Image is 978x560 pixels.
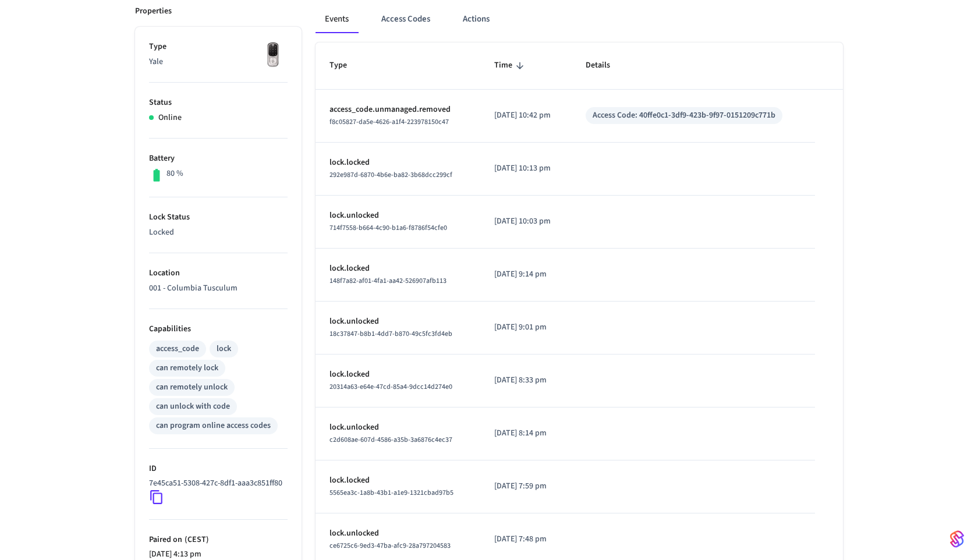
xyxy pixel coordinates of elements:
p: 001 - Columbia Tusculum [149,282,288,295]
span: 5565ea3c-1a8b-43b1-a1e9-1321cbad97b5 [329,488,453,498]
span: 18c37847-b8b1-4dd7-b870-49c5fc3fd4eb [329,329,452,339]
span: 148f7a82-af01-4fa1-aa42-526907afb113 [329,276,447,286]
p: lock.locked [329,157,466,169]
div: Access Code: 40ffe0c1-3df9-423b-9f97-0151209c771b [593,109,775,122]
button: Access Codes [372,5,440,33]
p: Yale [149,56,288,68]
p: Type [149,41,288,53]
p: [DATE] 8:33 pm [494,374,558,387]
p: Paired on [149,534,288,546]
div: can unlock with code [156,400,230,413]
p: Capabilities [149,323,288,335]
p: [DATE] 10:03 pm [494,215,558,228]
img: SeamLogoGradient.69752ec5.svg [950,530,964,548]
p: [DATE] 10:42 pm [494,109,558,122]
p: Battery [149,153,288,165]
p: [DATE] 9:14 pm [494,268,558,281]
span: f8c05827-da5e-4626-a1f4-223978150c47 [329,117,449,127]
p: access_code.unmanaged.removed [329,104,466,116]
button: Events [316,5,358,33]
p: Status [149,97,288,109]
div: access_code [156,343,199,355]
p: Online [158,112,182,124]
p: lock.locked [329,368,466,381]
span: Time [494,56,527,75]
p: 7e45ca51-5308-427c-8df1-aaa3c851ff80 [149,477,282,490]
p: [DATE] 7:59 pm [494,480,558,492]
p: lock.locked [329,474,466,487]
p: [DATE] 9:01 pm [494,321,558,334]
span: 292e987d-6870-4b6e-ba82-3b68dcc299cf [329,170,452,180]
span: 714f7558-b664-4c90-b1a6-f8786f54cfe0 [329,223,447,233]
p: [DATE] 10:13 pm [494,162,558,175]
p: lock.unlocked [329,316,466,328]
p: Locked [149,226,288,239]
p: ID [149,463,288,475]
div: can program online access codes [156,420,271,432]
span: c2d608ae-607d-4586-a35b-3a6876c4ec37 [329,435,452,445]
img: Yale Assure Touchscreen Wifi Smart Lock, Satin Nickel, Front [258,41,288,70]
p: lock.unlocked [329,421,466,434]
div: can remotely unlock [156,381,228,394]
p: Properties [135,5,172,17]
div: ant example [316,5,843,33]
p: [DATE] 7:48 pm [494,533,558,545]
button: Actions [453,5,499,33]
span: Details [586,56,625,75]
span: ce6725c6-9ed3-47ba-afc9-28a797204583 [329,541,451,551]
p: Location [149,267,288,279]
p: Lock Status [149,211,288,224]
div: lock [217,343,231,355]
p: 80 % [166,168,183,180]
p: lock.locked [329,263,466,275]
span: ( CEST ) [182,534,209,545]
p: [DATE] 8:14 pm [494,427,558,440]
p: lock.unlocked [329,210,466,222]
p: lock.unlocked [329,527,466,540]
span: 20314a63-e64e-47cd-85a4-9dcc14d274e0 [329,382,452,392]
span: Type [329,56,362,75]
div: can remotely lock [156,362,218,374]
